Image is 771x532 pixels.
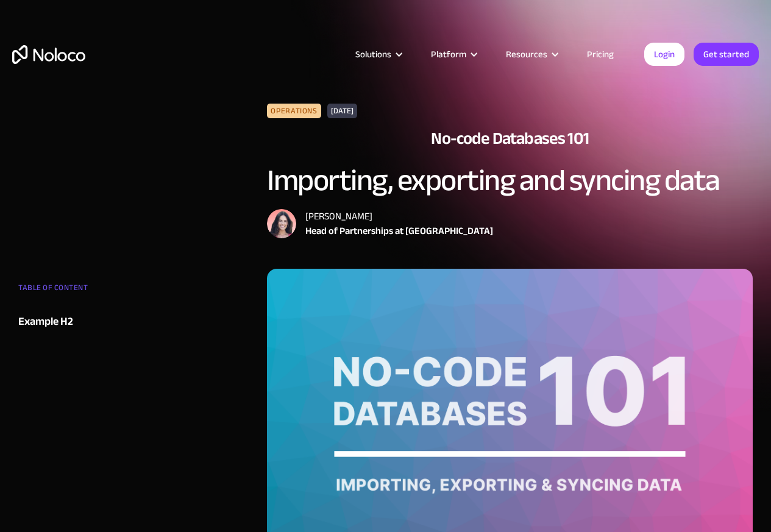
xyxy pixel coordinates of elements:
[491,46,572,62] div: Resources
[12,45,85,64] a: home
[355,46,391,62] div: Solutions
[340,46,416,62] div: Solutions
[305,209,493,224] div: [PERSON_NAME]
[644,43,684,66] a: Login
[572,46,629,62] a: Pricing
[305,224,493,238] div: Head of Partnerships at [GEOGRAPHIC_DATA]
[431,127,588,149] h2: No-code Databases 101
[18,313,163,331] a: Example H2
[431,127,588,164] a: No-code Databases 101
[18,278,163,303] div: TABLE OF CONTENT
[431,46,466,62] div: Platform
[416,46,491,62] div: Platform
[506,46,547,62] div: Resources
[267,164,753,197] h1: Importing, exporting and syncing data
[18,313,73,331] div: Example H2
[694,43,759,66] a: Get started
